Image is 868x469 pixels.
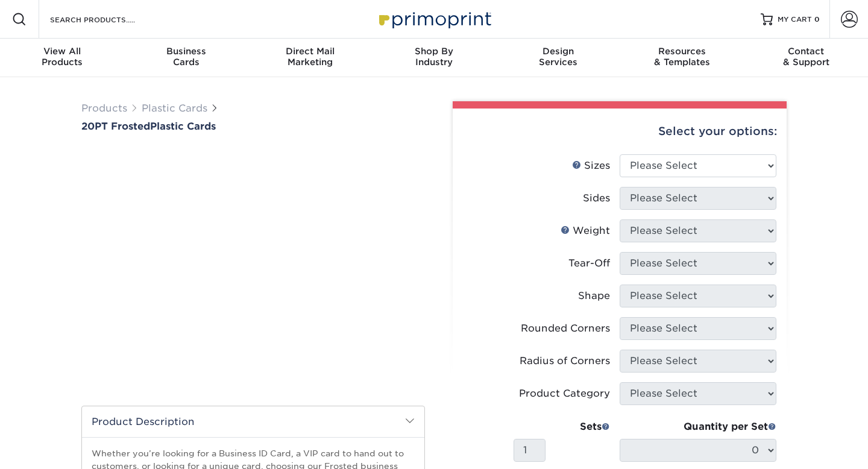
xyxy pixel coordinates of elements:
img: Plastic Cards 01 [218,362,248,392]
img: Plastic Cards 02 [259,362,289,392]
a: 20PT FrostedPlastic Cards [81,121,425,132]
input: SEARCH PRODUCTS..... [49,12,166,27]
span: 0 [814,15,820,24]
div: Product Category [519,386,610,401]
span: Design [496,46,620,57]
span: MY CART [778,14,812,25]
div: Tear-Off [568,256,610,271]
div: Quantity per Set [620,420,776,434]
div: Sides [583,191,610,206]
a: Products [81,102,127,114]
span: Shop By [372,46,496,57]
div: Rounded Corners [521,321,610,336]
a: Contact& Support [744,39,868,77]
span: Direct Mail [248,46,372,57]
div: Sizes [572,159,610,173]
h1: Plastic Cards [81,121,425,132]
div: & Templates [620,46,744,68]
img: Primoprint [374,6,494,32]
span: Resources [620,46,744,57]
div: Shape [578,289,610,303]
div: Industry [372,46,496,68]
div: Sets [514,420,610,434]
h2: Product Description [82,406,424,437]
a: Direct MailMarketing [248,39,372,77]
div: Marketing [248,46,372,68]
div: Services [496,46,620,68]
a: DesignServices [496,39,620,77]
span: 20PT Frosted [81,121,150,132]
a: Plastic Cards [142,102,207,114]
a: BusinessCards [124,39,248,77]
div: Weight [561,224,610,238]
div: Radius of Corners [520,354,610,368]
div: & Support [744,46,868,68]
a: Resources& Templates [620,39,744,77]
span: Contact [744,46,868,57]
a: Shop ByIndustry [372,39,496,77]
div: Select your options: [462,109,777,154]
span: Business [124,46,248,57]
div: Cards [124,46,248,68]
